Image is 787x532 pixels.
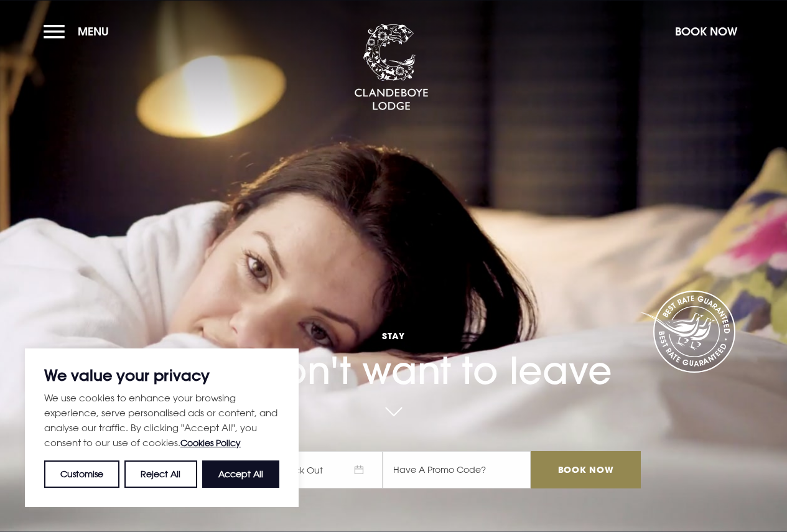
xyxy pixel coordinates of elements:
input: Have A Promo Code? [383,451,531,488]
input: Book Now [531,451,640,488]
span: Check Out [264,451,383,488]
button: Menu [44,18,115,45]
img: Clandeboye Lodge [354,24,429,111]
button: Reject All [124,460,197,488]
button: Book Now [669,18,743,45]
a: Cookies Policy [180,437,241,448]
button: Accept All [202,460,279,488]
span: Menu [78,24,109,39]
span: Stay [146,330,640,342]
h1: You won't want to leave [146,296,640,393]
p: We use cookies to enhance your browsing experience, serve personalised ads or content, and analys... [44,390,279,450]
button: Customise [44,460,119,488]
div: We value your privacy [25,348,299,507]
p: We value your privacy [44,368,279,383]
